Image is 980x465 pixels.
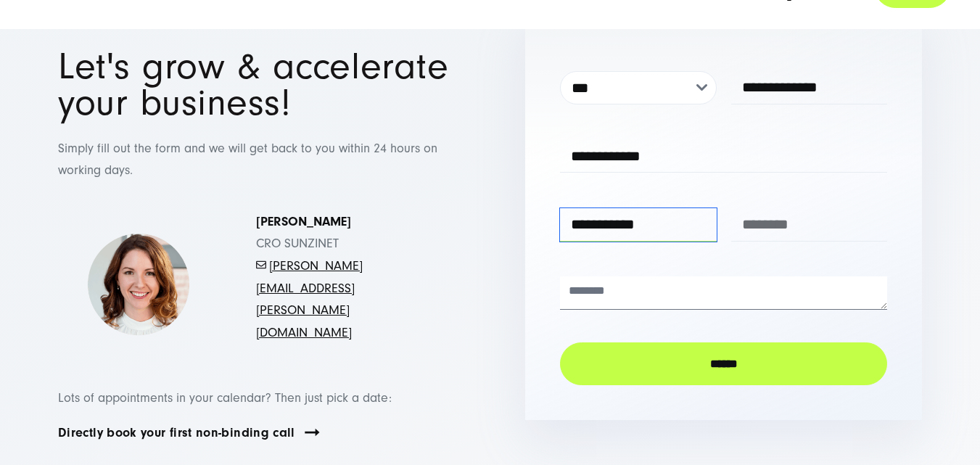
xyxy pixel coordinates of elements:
img: Simona-kontakt-page-picture [87,234,189,336]
span: - [266,258,269,273]
span: Simply fill out the form and we will get back to you within 24 hours on working days. [58,141,437,178]
span: Let's grow & accelerate your business! [58,45,448,124]
p: Lots of appointments in your calendar? Then just pick a date: [58,387,455,410]
p: CRO SUNZINET [256,211,426,345]
strong: [PERSON_NAME] [256,214,351,229]
a: [PERSON_NAME][EMAIL_ADDRESS][PERSON_NAME][DOMAIN_NAME] [256,258,363,340]
a: Directly book your first non-binding call [58,424,295,441]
